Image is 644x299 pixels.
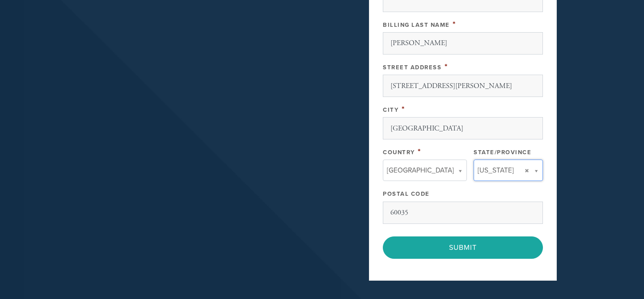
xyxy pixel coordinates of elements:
[383,149,415,156] label: Country
[383,21,450,29] label: Billing Last Name
[418,147,421,156] span: This field is required.
[453,19,456,29] span: This field is required.
[478,164,514,176] span: [US_STATE]
[383,160,467,181] a: [GEOGRAPHIC_DATA]
[383,236,543,259] input: Submit
[383,64,441,71] label: Street Address
[474,160,543,181] a: [US_STATE]
[387,164,454,176] span: [GEOGRAPHIC_DATA]
[445,62,448,72] span: This field is required.
[402,104,405,114] span: This field is required.
[474,149,531,156] label: State/Province
[383,106,398,114] label: City
[383,190,430,198] label: Postal Code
